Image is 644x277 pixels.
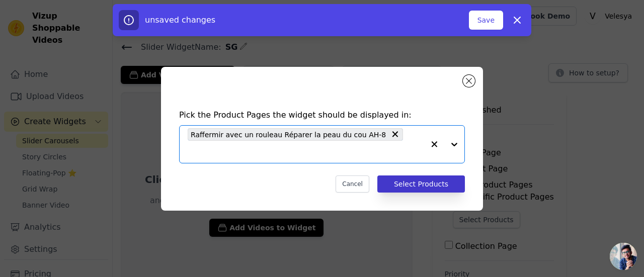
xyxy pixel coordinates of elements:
[336,175,369,193] button: Cancel
[469,11,503,30] button: Save
[145,15,215,25] span: unsaved changes
[377,175,465,193] button: Select Products
[463,75,475,87] button: Close modal
[610,243,637,270] div: Ouvrir le chat
[191,129,386,140] span: Raffermir avec un rouleau Réparer la peau du cou AH-8
[179,109,465,121] h4: Pick the Product Pages the widget should be displayed in:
